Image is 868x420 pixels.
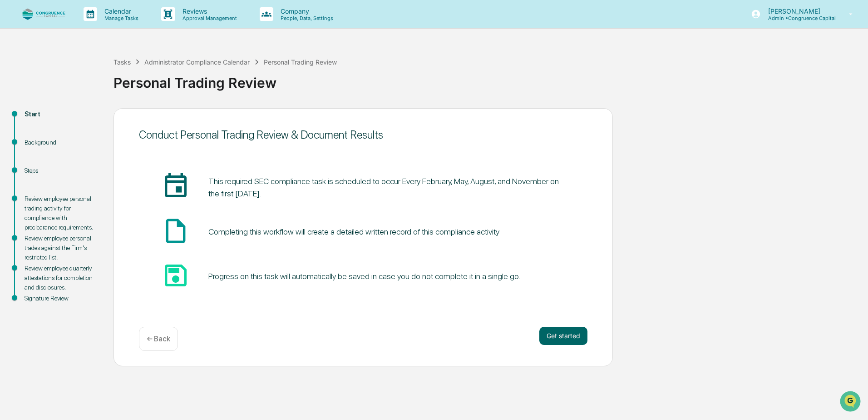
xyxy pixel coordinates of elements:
[25,194,99,232] div: Review employee personal trading activity for compliance with preclearance requirements.
[90,154,110,161] span: Pylon
[9,70,25,86] img: 1746055101610-c473b297-6a78-478c-a979-82029cc54cd1
[161,261,190,290] span: save_icon
[139,128,587,141] div: Conduct Personal Trading Review & Document Results
[9,115,16,123] div: 🖐️
[25,138,99,147] div: Background
[24,41,150,51] input: Clear
[175,15,242,21] p: Approval Management
[539,327,587,345] button: Get started
[25,234,99,262] div: Review employee personal trades against the Firm's restricted list.
[75,115,113,124] span: Attestations
[22,8,65,20] img: logo
[208,227,499,236] div: Completing this workflow will create a detailed written record of this compliance activity
[62,111,116,127] a: 🗄️Attestations
[113,58,131,66] div: Tasks
[154,72,165,83] button: Start new chat
[761,7,836,15] p: [PERSON_NAME]
[273,15,338,21] p: People, Data, Settings
[25,264,99,292] div: Review employee quarterly attestations for completion and disclosures.
[161,216,190,245] span: insert_drive_file_icon
[264,58,337,66] div: Personal Trading Review
[175,7,242,15] p: Reviews
[147,335,170,343] p: ← Back
[25,294,99,303] div: Signature Review
[25,110,99,119] div: Start
[761,15,836,21] p: Admin • Congruence Capital
[144,58,250,66] div: Administrator Compliance Calendar
[113,67,863,91] div: Personal Trading Review
[97,15,143,21] p: Manage Tasks
[161,172,190,201] span: insert_invitation_icon
[208,271,520,281] div: Progress on this task will automatically be saved in case you do not complete it in a single go.
[5,128,61,145] a: 🔎Data Lookup
[18,132,57,141] span: Data Lookup
[5,111,62,127] a: 🖐️Preclearance
[273,7,338,15] p: Company
[208,175,565,200] pre: This required SEC compliance task is scheduled to occur Every February, May, August, and November...
[31,70,149,79] div: Start new chat
[64,154,110,161] a: Powered byPylon
[9,133,16,140] div: 🔎
[9,19,165,34] p: How can we help?
[97,7,143,15] p: Calendar
[839,390,863,415] iframe: Open customer support
[31,79,115,86] div: We're available if you need us!
[18,115,59,124] span: Preclearance
[66,115,73,123] div: 🗄️
[25,166,99,175] div: Steps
